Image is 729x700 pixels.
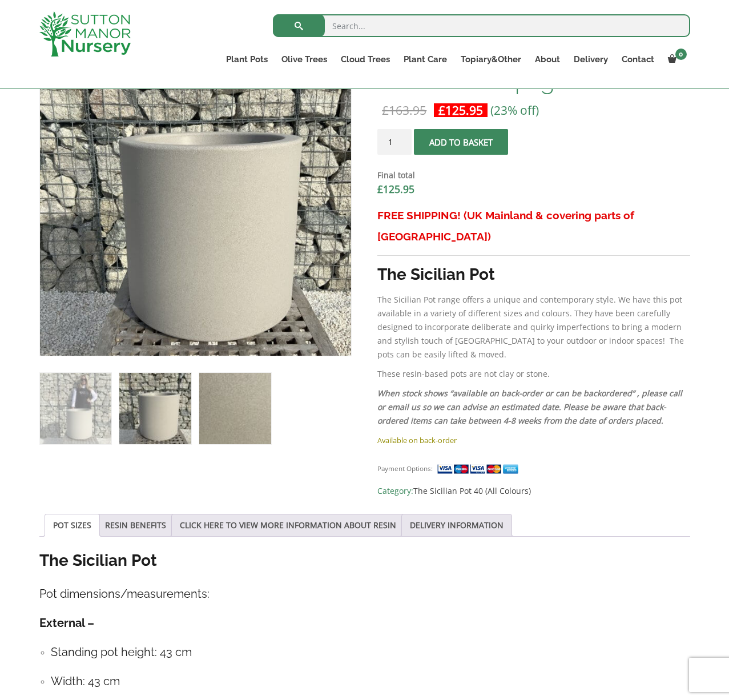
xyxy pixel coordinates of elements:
[105,514,166,536] a: RESIN BENEFITS
[39,616,94,630] strong: External –
[377,484,690,498] span: Category:
[377,367,690,381] p: These resin-based pots are not clay or stone.
[454,51,528,67] a: Topiary&Other
[334,51,397,67] a: Cloud Trees
[275,51,334,67] a: Olive Trees
[377,464,433,473] small: Payment Options:
[675,49,687,60] span: 0
[377,45,690,93] h1: The Sicilian Cylinder Pot 40 Colour Champagne
[377,182,383,196] span: £
[51,673,690,690] h4: Width: 43 cm
[53,514,91,536] a: POT SIZES
[119,373,191,444] img: The Sicilian Cylinder Pot 40 Colour Champagne - Image 2
[377,433,690,447] p: Available on back-order
[199,373,271,444] img: The Sicilian Cylinder Pot 40 Colour Champagne - Image 3
[382,102,389,118] span: £
[39,585,690,603] h4: Pot dimensions/measurements:
[180,514,396,536] a: CLICK HERE TO VIEW MORE INFORMATION ABOUT RESIN
[413,485,531,496] a: The Sicilian Pot 40 (All Colours)
[437,463,522,475] img: payment supported
[377,129,412,155] input: Product quantity
[377,293,690,361] p: The Sicilian Pot range offers a unique and contemporary style. We have this pot available in a va...
[377,168,690,182] dt: Final total
[661,51,690,67] a: 0
[40,373,111,444] img: The Sicilian Cylinder Pot 40 Colour Champagne
[273,14,690,37] input: Search...
[414,129,508,155] button: Add to basket
[377,182,414,196] bdi: 125.95
[377,205,690,247] h3: FREE SHIPPING! (UK Mainland & covering parts of [GEOGRAPHIC_DATA])
[615,51,661,67] a: Contact
[51,643,690,661] h4: Standing pot height: 43 cm
[490,102,539,118] span: (23% off)
[438,102,445,118] span: £
[377,265,495,284] strong: The Sicilian Pot
[397,51,454,67] a: Plant Care
[377,388,682,426] em: When stock shows “available on back-order or can be backordered” , please call or email us so we ...
[438,102,483,118] bdi: 125.95
[382,102,426,118] bdi: 163.95
[567,51,615,67] a: Delivery
[528,51,567,67] a: About
[219,51,275,67] a: Plant Pots
[410,514,504,536] a: DELIVERY INFORMATION
[39,551,157,570] strong: The Sicilian Pot
[39,11,131,57] img: logo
